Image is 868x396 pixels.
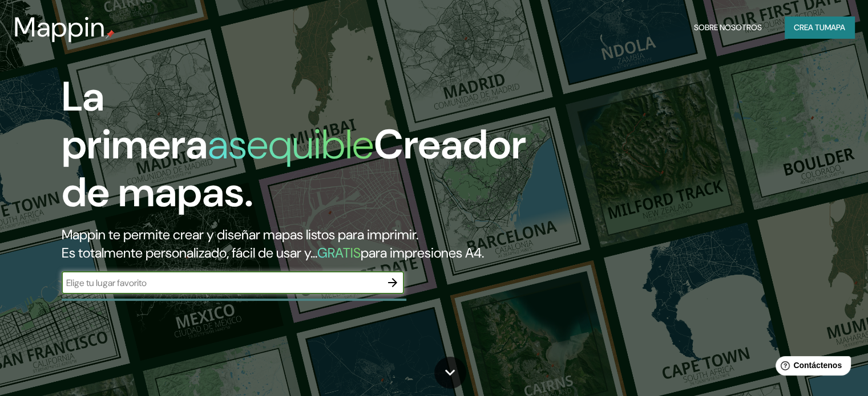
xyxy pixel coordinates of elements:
[794,22,825,32] font: Crea tu
[785,17,854,38] button: Crea tumapa
[106,30,115,39] img: pin de mapeo
[825,22,845,32] font: mapa
[694,22,762,32] font: Sobre nosotros
[62,226,418,243] font: Mappin te permite crear y diseñar mapas listos para imprimir.
[361,244,484,262] font: para impresiones A4.
[689,17,766,38] button: Sobre nosotros
[62,244,317,262] font: Es totalmente personalizado, fácil de usar y...
[317,244,361,262] font: GRATIS
[766,352,855,383] iframe: Lanzador de widgets de ayuda
[14,9,106,45] font: Mappin
[208,118,374,171] font: asequible
[62,70,208,171] font: La primera
[62,118,526,219] font: Creador de mapas.
[62,276,381,289] input: Elige tu lugar favorito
